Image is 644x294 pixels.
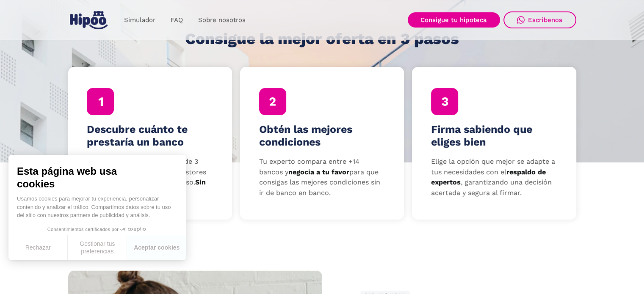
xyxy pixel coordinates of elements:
[191,12,253,28] a: Sobre nosotros
[503,11,576,28] a: Escríbenos
[431,123,557,148] h4: Firma sabiendo que eliges bien
[408,12,500,27] a: Consigue tu hipoteca
[259,157,385,198] p: Tu experto compara entre +14 bancos y para que consigas las mejores condiciones sin ir de banco e...
[68,8,110,33] a: home
[259,123,385,148] h4: Obtén las mejores condiciones
[528,16,563,24] div: Escríbenos
[288,168,349,176] strong: negocia a tu favor
[116,12,163,28] a: Simulador
[87,123,213,148] h4: Descubre cuánto te prestaría un banco
[163,12,191,28] a: FAQ
[185,30,459,47] h1: Consigue la mejor oferta en 3 pasos
[431,157,557,198] p: Elige la opción que mejor se adapte a tus necesidades con el , garantizando una decisión acertada...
